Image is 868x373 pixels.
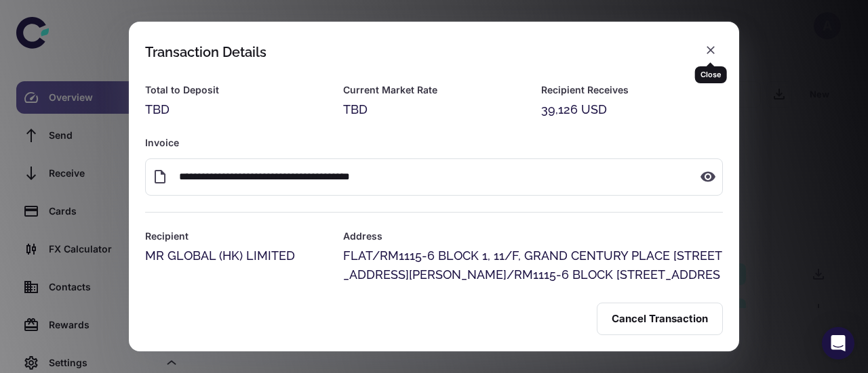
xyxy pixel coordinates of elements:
[145,100,327,119] div: TBD
[541,83,723,97] h6: Recipient Receives
[597,303,723,335] button: Cancel Transaction
[343,246,723,303] div: FLAT/RM1115-6 BLOCK 1, 11/F, GRAND CENTURY PLACE [STREET_ADDRESS][PERSON_NAME]/RM1115-6 BLOCK [ST...
[145,83,327,97] h6: Total to Deposit
[343,100,525,119] div: TBD
[541,100,723,119] div: 39,126 USD
[695,66,727,83] div: Close
[145,246,327,265] div: MR GLOBAL (HK) LIMITED
[343,83,525,97] h6: Current Market Rate
[145,135,723,150] h6: Invoice
[145,44,267,60] div: Transaction Details
[822,327,854,359] div: Open Intercom Messenger
[343,229,723,244] h6: Address
[145,229,327,244] h6: Recipient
